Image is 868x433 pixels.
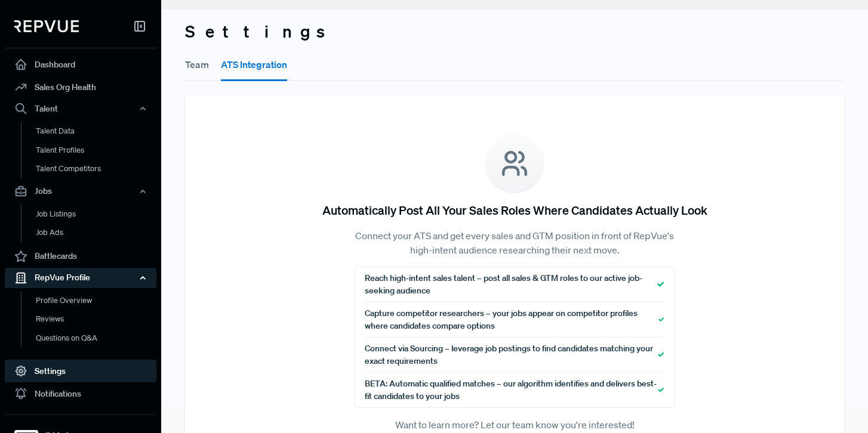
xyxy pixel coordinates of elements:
[365,307,658,332] span: Capture competitor researchers – your jobs appear on competitor profiles where candidates compare...
[5,360,156,382] a: Settings
[5,98,156,119] button: Talent
[21,291,173,310] a: Profile Overview
[21,329,173,348] a: Questions on Q&A
[5,181,156,202] button: Jobs
[21,205,173,224] a: Job Listings
[365,342,658,367] span: Connect via Sourcing – leverage job postings to find candidates matching your exact requirements
[5,245,156,268] a: Battlecards
[365,272,657,297] span: Reach high-intent sales talent – post all sales & GTM roles to our active job-seeking audience
[322,203,707,217] h5: Automatically Post All Your Sales Roles Where Candidates Actually Look
[185,21,844,42] h3: Settings
[5,76,156,98] a: Sales Org Health
[355,417,675,432] p: Want to learn more? Let our team know you're interested!
[5,268,156,288] button: RepVue Profile
[21,122,173,141] a: Talent Data
[5,382,156,405] a: Notifications
[14,20,79,32] img: RepVue
[21,223,173,242] a: Job Ads
[365,378,658,403] span: BETA: Automatic qualified matches – our algorithm identifies and delivers best-fit candidates to ...
[21,310,173,329] a: Reviews
[185,48,209,81] button: Team
[221,48,287,81] button: ATS Integration
[21,159,173,178] a: Talent Competitors
[5,53,156,76] a: Dashboard
[355,228,675,257] p: Connect your ATS and get every sales and GTM position in front of RepVue's high-intent audience r...
[21,141,173,160] a: Talent Profiles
